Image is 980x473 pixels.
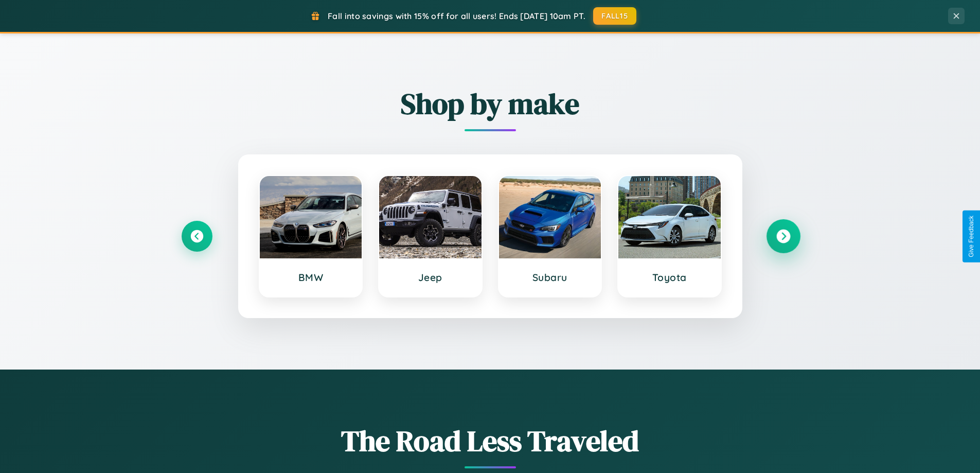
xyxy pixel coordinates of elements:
[629,271,710,284] h3: Toyota
[270,271,352,284] h3: BMW
[509,271,591,284] h3: Subaru
[593,7,636,25] button: FALL15
[328,11,585,21] span: Fall into savings with 15% off for all users! Ends [DATE] 10am PT.
[182,421,799,461] h1: The Road Less Traveled
[968,216,975,257] div: Give Feedback
[389,271,471,284] h3: Jeep
[182,84,799,124] h2: Shop by make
